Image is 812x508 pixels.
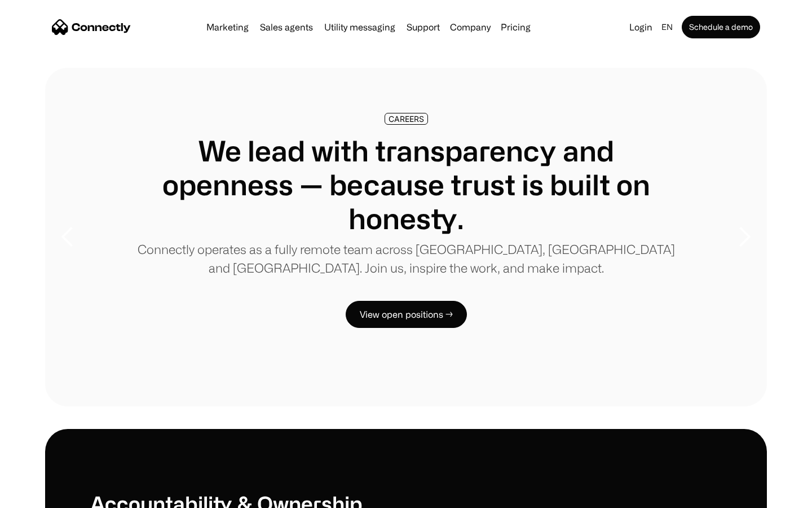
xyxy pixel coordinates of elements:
a: Login [625,19,657,35]
a: Support [402,23,444,32]
h1: We lead with transparency and openness — because trust is built on honesty. [135,134,677,235]
aside: Language selected: English [11,487,68,504]
a: View open positions → [346,301,467,328]
ul: Language list [23,488,68,504]
div: en [661,19,673,35]
div: CAREERS [389,115,424,123]
p: Connectly operates as a fully remote team across [GEOGRAPHIC_DATA], [GEOGRAPHIC_DATA] and [GEOGRA... [135,240,677,277]
a: Pricing [496,23,535,32]
a: Sales agents [255,23,317,32]
div: Company [450,19,491,35]
a: Marketing [202,23,253,32]
a: Schedule a demo [682,16,760,38]
a: Utility messaging [320,23,400,32]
